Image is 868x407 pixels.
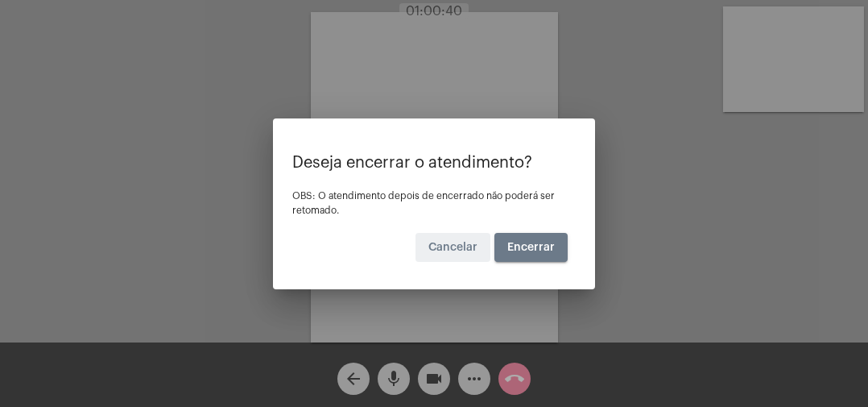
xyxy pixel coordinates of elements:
[494,233,568,262] button: Encerrar
[428,242,477,253] span: Cancelar
[415,233,490,262] button: Cancelar
[507,242,555,253] span: Encerrar
[292,154,576,172] p: Deseja encerrar o atendimento?
[292,191,555,215] span: OBS: O atendimento depois de encerrado não poderá ser retomado.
